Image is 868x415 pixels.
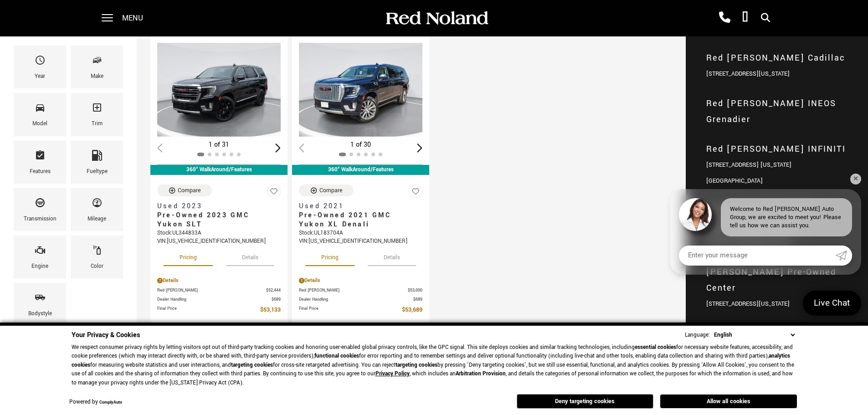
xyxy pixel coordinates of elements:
div: Powered by [69,400,122,405]
button: details tab [368,246,416,266]
input: Enter your message [679,246,836,266]
a: ComplyAuto [99,400,122,405]
span: Engine [35,242,46,261]
span: [PERSON_NAME] Pre-Owned Center [706,264,847,296]
select: Language Select [712,330,797,340]
div: Pricing Details - Pre-Owned 2023 GMC Yukon SLT With Navigation & 4WD [157,277,281,285]
span: Pre-Owned 2023 GMC Yukon SLT [157,211,274,229]
span: Red [PERSON_NAME] INFINITI [706,141,847,157]
div: VIN: [US_VEHICLE_IDENTIFICATION_NUMBER] [157,237,281,246]
div: Welcome to Red [PERSON_NAME] Auto Group, we are excited to meet you! Please tell us how we can as... [721,198,852,236]
strong: functional cookies [314,352,359,360]
div: 1 / 2 [157,43,282,137]
span: Live Chat [809,297,855,309]
div: BodystyleBodystyle [14,283,66,326]
a: Dealer Handling $689 [299,296,422,303]
span: Pre-Owned 2021 GMC Yukon XL Denali [299,211,416,229]
div: Next slide [275,143,281,152]
div: YearYear [14,46,66,88]
a: [STREET_ADDRESS][US_STATE] [706,300,790,308]
strong: targeting cookies [395,361,437,369]
span: $52,444 [266,287,281,294]
div: Compare [319,186,343,195]
span: Used 2021 [299,202,416,211]
span: $689 [413,296,422,303]
span: Make [92,52,103,72]
button: Compare Vehicle [157,184,212,196]
div: Pricing Details - Pre-Owned 2021 GMC Yukon XL Denali With Navigation & 4WD [299,277,422,285]
strong: analytics cookies [72,352,790,369]
div: TrimTrim [71,93,123,136]
div: 360° WalkAround/Features [292,165,429,175]
span: $53,000 [408,287,422,294]
span: Red [PERSON_NAME] [299,287,408,294]
button: Deny targeting cookies [517,394,653,409]
span: $53,133 [260,305,281,315]
div: Make [91,72,103,82]
span: Dealer Handling [157,296,272,303]
span: Year [35,52,46,72]
span: Dealer Handling [299,296,413,303]
div: Stock : UL183704A [299,229,422,237]
span: Features [35,148,46,167]
strong: Arbitration Provision [456,370,506,378]
div: Mileage [87,214,106,224]
img: Red Noland Auto Group [384,10,489,26]
strong: targeting cookies [231,361,273,369]
div: 1 / 2 [299,43,424,137]
a: Used 2021Pre-Owned 2021 GMC Yukon XL Denali [299,202,422,229]
div: Bodystyle [28,309,52,319]
a: Final Price $53,133 [157,305,281,315]
div: Stock : UL344833A [157,229,281,237]
span: Transmission [35,195,46,214]
button: pricing tab [305,246,354,266]
span: Your Privacy & Cookies [72,330,140,340]
div: Engine [31,261,48,272]
div: Transmission [24,214,56,224]
span: Color [92,242,103,261]
span: $53,689 [402,305,422,315]
div: Year [35,72,45,82]
div: VIN: [US_VEHICLE_IDENTIFICATION_NUMBER] [299,237,422,246]
button: pricing tab [164,246,213,266]
button: details tab [226,246,274,266]
div: Language: [685,332,710,338]
div: MakeMake [71,46,123,88]
div: MileageMileage [71,188,123,231]
div: EngineEngine [14,236,66,278]
span: Red [PERSON_NAME] [157,287,266,294]
div: FueltypeFueltype [71,141,123,184]
span: Model [35,100,46,119]
div: Color [91,261,103,272]
a: Dealer Handling $689 [157,296,281,303]
div: ColorColor [71,236,123,278]
div: Model [32,119,47,129]
span: Red [PERSON_NAME] INEOS Grenadier [706,96,847,128]
div: Compare [178,186,201,195]
a: Privacy Policy [375,370,410,378]
button: Save Vehicle [409,184,422,202]
span: Red [PERSON_NAME] Cadillac [706,50,847,66]
p: We respect consumer privacy rights by letting visitors opt out of third-party tracking cookies an... [72,343,797,388]
a: [STREET_ADDRESS][US_STATE] [706,70,790,78]
span: Final Price [157,305,260,315]
div: TransmissionTransmission [14,188,66,231]
a: Live Chat [803,291,861,316]
div: ModelModel [14,93,66,136]
div: 360° WalkAround/Features [150,165,288,175]
img: 2021 GMC Yukon XL Denali 1 [299,43,424,137]
a: Final Price $53,689 [299,305,422,315]
div: FeaturesFeatures [14,141,66,184]
span: Bodystyle [35,290,46,309]
button: Save Vehicle [267,184,281,202]
div: 1 of 31 [157,140,281,150]
button: Allow all cookies [660,395,797,408]
a: Red [PERSON_NAME] $53,000 [299,287,422,294]
span: Fueltype [92,148,103,167]
div: 1 of 30 [299,140,422,150]
span: Trim [92,100,103,119]
a: Red [PERSON_NAME] $52,444 [157,287,281,294]
span: Mileage [92,195,103,214]
strong: essential cookies [635,343,676,351]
